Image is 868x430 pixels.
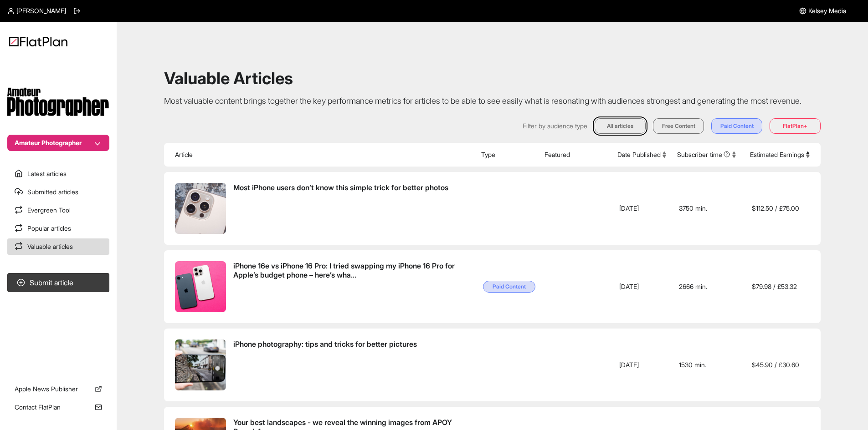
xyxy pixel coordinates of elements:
[612,172,672,245] td: [DATE]
[745,329,821,401] td: /
[779,361,799,369] span: £ 30.60
[750,150,810,159] button: Estimated Earnings
[672,172,745,245] td: 3750 min.
[7,166,109,182] a: Latest articles
[7,135,109,151] button: Amateur Photographer
[7,381,109,397] a: Apple News Publisher
[7,220,109,237] a: Popular articles
[595,118,646,134] button: All articles
[175,183,226,234] img: Most iPhone users don’t know this simple trick for better photos
[175,339,226,390] img: iPhone photography: tips and tricks for better pictures
[7,184,109,200] a: Submitted articles
[175,261,226,312] img: iPhone 16e vs iPhone 16 Pro: I tried swapping my iPhone 16 Pro for Apple’s budget phone – here’s ...
[7,273,109,292] button: Submit article
[7,202,109,218] a: Evergreen Tool
[677,150,736,159] button: Subscriber time
[752,204,773,212] span: $ 112.50
[16,6,66,15] span: [PERSON_NAME]
[777,283,797,290] span: £ 53.32
[711,118,762,134] button: Paid Content
[779,204,799,212] span: £ 75.00
[233,261,468,312] span: iPhone 16e vs iPhone 16 Pro: I tried swapping my iPhone 16 Pro for Apple’s budget phone – here’s ...
[617,150,666,159] button: Date Published
[9,36,67,46] img: Logo
[672,329,745,401] td: 1530 min.
[7,6,66,15] a: [PERSON_NAME]
[7,87,109,116] img: Publication Logo
[164,143,476,167] th: Article
[7,238,109,255] a: Valuable articles
[672,250,745,323] td: 2666 min.
[164,69,821,87] h1: Valuable Articles
[476,143,539,167] th: Type
[752,283,771,290] span: $ 79.98
[233,183,448,234] span: Most iPhone users don’t know this simple trick for better photos
[745,250,821,323] td: /
[233,339,417,349] span: iPhone photography: tips and tricks for better pictures
[164,95,821,107] p: Most valuable content brings together the key performance metrics for articles to be able to see ...
[233,183,448,192] span: Most iPhone users don’t know this simple trick for better photos
[752,361,773,369] span: $ 45.90
[7,399,109,415] a: Contact FlatPlan
[745,172,821,245] td: /
[175,261,468,312] a: iPhone 16e vs iPhone 16 Pro: I tried swapping my iPhone 16 Pro for Apple’s budget phone – here’s ...
[233,261,455,279] span: iPhone 16e vs iPhone 16 Pro: I tried swapping my iPhone 16 Pro for Apple’s budget phone – here’s ...
[612,329,672,401] td: [DATE]
[677,150,730,159] span: Subscriber time
[175,339,468,390] a: iPhone photography: tips and tricks for better pictures
[483,281,535,293] span: Paid Content
[233,339,417,390] span: iPhone photography: tips and tricks for better pictures
[770,118,821,134] button: FlatPlan+
[175,183,468,234] a: Most iPhone users don’t know this simple trick for better photos
[808,6,846,15] span: Kelsey Media
[523,121,587,131] span: Filter by audience type
[653,118,704,134] button: Free Content
[539,143,612,167] th: Featured
[612,250,672,323] td: [DATE]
